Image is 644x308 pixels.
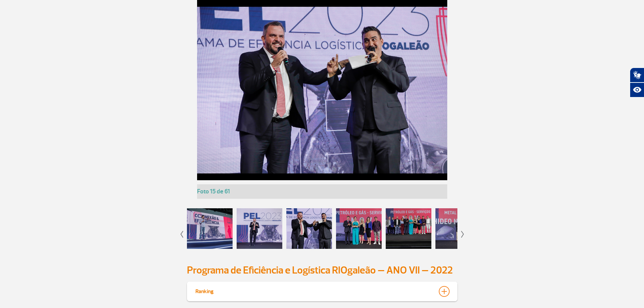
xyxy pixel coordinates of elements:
div: Plugin de acessibilidade da Hand Talk. [630,68,644,97]
img: undefined [197,7,447,173]
div: Ranking [195,286,214,295]
img: seta-direita [461,231,464,238]
button: Abrir tradutor de língua de sinais. [630,68,644,82]
h2: Programa de Eficiência e Logística RIOgaleão – ANO VII – 2022 [187,264,457,277]
span: Foto 15 de 61 [197,188,230,195]
button: Abrir recursos assistivos. [630,82,644,97]
button: Ranking [195,286,449,297]
img: seta-esquerda [180,231,183,238]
